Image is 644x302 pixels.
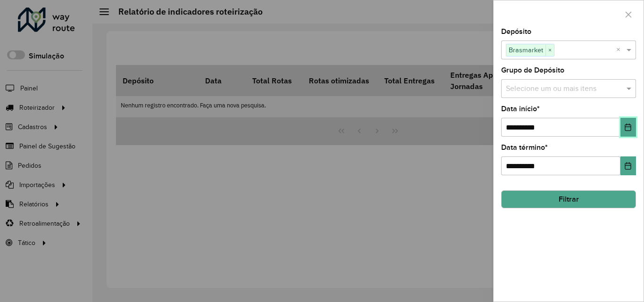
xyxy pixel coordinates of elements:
button: Choose Date [620,156,636,175]
label: Data início [501,103,540,114]
label: Depósito [501,26,531,37]
button: Choose Date [620,118,636,137]
button: Filtrar [501,190,636,208]
span: Brasmarket [506,44,545,56]
label: Grupo de Depósito [501,65,564,76]
span: Clear all [616,44,624,56]
label: Data término [501,142,548,153]
span: × [545,45,554,56]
